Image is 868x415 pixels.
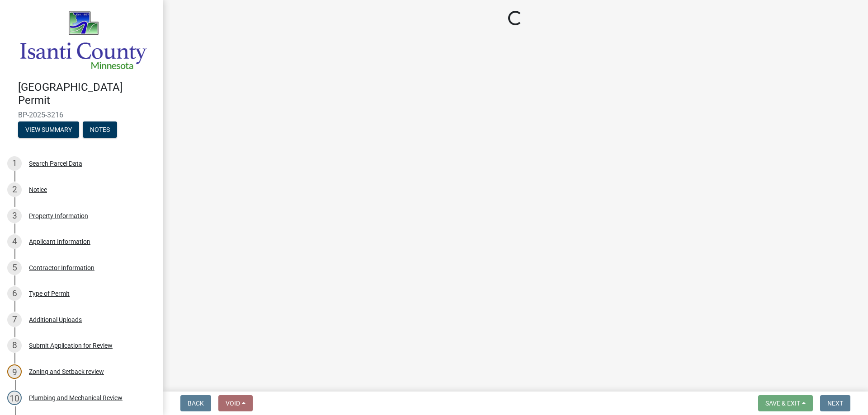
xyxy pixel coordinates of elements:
div: Notice [29,187,47,193]
div: 9 [7,364,22,379]
button: Save & Exit [758,395,813,411]
button: Next [820,395,850,411]
div: 2 [7,182,22,197]
span: BP-2025-3216 [18,111,145,119]
span: Save & Exit [765,400,800,407]
div: 7 [7,312,22,327]
div: 4 [7,234,22,249]
div: 6 [7,286,22,301]
div: 10 [7,391,22,405]
span: Next [827,400,843,407]
wm-modal-confirm: Summary [18,126,79,134]
div: Submit Application for Review [29,342,113,349]
div: 8 [7,338,22,353]
button: Notes [83,121,117,138]
button: Void [218,395,253,411]
span: Void [226,400,240,407]
div: Contractor Information [29,265,94,271]
div: 3 [7,209,22,223]
div: Applicant Information [29,238,90,245]
div: Property Information [29,213,88,219]
button: View Summary [18,121,79,138]
button: Back [180,395,211,411]
div: 5 [7,261,22,275]
img: Isanti County, Minnesota [18,9,148,71]
div: 1 [7,156,22,171]
span: Back [188,400,204,407]
div: Search Parcel Data [29,160,82,167]
div: Zoning and Setback review [29,368,104,375]
div: Type of Permit [29,290,70,297]
h4: [GEOGRAPHIC_DATA] Permit [18,81,156,107]
div: Plumbing and Mechanical Review [29,395,123,401]
div: Additional Uploads [29,317,82,323]
wm-modal-confirm: Notes [83,126,117,134]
